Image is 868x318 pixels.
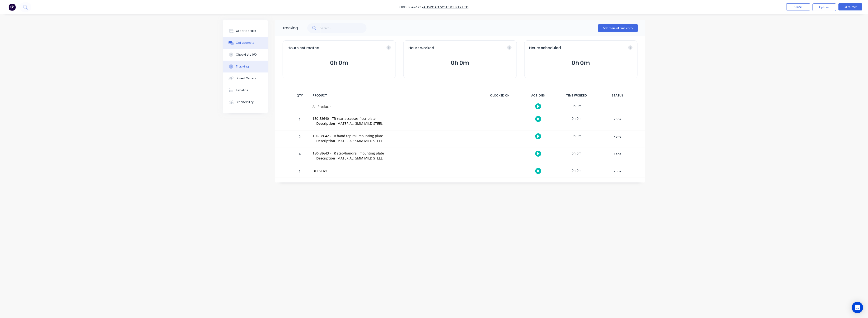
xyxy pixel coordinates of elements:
button: 0h 0m [288,58,391,67]
div: Order details [236,29,256,33]
div: None [600,116,635,122]
span: Order #2473 - [400,5,424,10]
button: Checklists 0/0 [223,49,268,61]
button: 0h 0m [408,58,512,67]
div: Collaborate [236,41,255,45]
div: ACTIONS [520,91,556,101]
span: MATERIAL: 5MM MILD STEEL [337,139,383,143]
div: STATUS [597,91,638,101]
div: 4 [293,149,307,165]
div: 1 [293,166,307,178]
div: 0h 0m [559,130,594,141]
div: Timeline [236,88,249,92]
div: TIME WORKED [559,91,594,101]
button: Add manual time entry [598,24,638,32]
div: 150-58640 - TR rear accesses floor plate [313,116,476,121]
button: Timeline [223,84,268,96]
button: Edit Order [839,3,862,10]
div: QTY [293,91,307,101]
a: Ausroad Systems Pty Ltd [424,5,469,10]
span: Hours worked [408,45,434,51]
div: PRODUCT [310,91,479,101]
button: Options [812,3,836,11]
div: Tracking [236,64,249,69]
button: 0h 0m [529,58,633,67]
div: 150-58642 - TR hand top rail mounting plate [313,133,476,138]
div: All Products [313,104,476,109]
div: 0h 0m [559,148,594,159]
button: Linked Orders [223,72,268,84]
div: 1 [293,114,307,130]
div: Tracking [282,25,298,31]
div: Open Intercom Messenger [852,302,863,313]
span: Description [316,121,335,126]
div: DELIVERY [313,169,476,173]
div: Linked Orders [236,76,257,81]
span: Hours scheduled [529,45,561,51]
span: MATERIAL: 3MM MILD STEEL [337,121,383,126]
button: None [600,168,635,175]
button: Close [786,3,810,10]
div: None [600,134,635,140]
div: 0h 0m [559,101,594,111]
div: 150-58643 - TR step/handrail mounting plate [313,151,476,156]
button: Order details [223,25,268,37]
div: None [600,151,635,157]
button: None [600,151,635,157]
button: Tracking [223,61,268,72]
div: CLOCKED ON [482,91,518,101]
div: 0h 0m [559,113,594,124]
img: Factory [9,4,16,11]
button: Collaborate [223,37,268,49]
button: None [600,116,635,123]
div: None [600,168,635,174]
div: Profitability [236,100,254,104]
div: 2 [293,131,307,148]
button: None [600,133,635,140]
span: Description [316,156,335,161]
input: Search... [321,23,367,33]
div: 0h 0m [559,165,594,176]
button: Profitability [223,96,268,108]
div: Checklists 0/0 [236,53,257,57]
span: MATERIAL: 5MM MILD STEEL [337,156,383,160]
span: Description [316,138,335,143]
span: Hours estimated [288,45,319,51]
